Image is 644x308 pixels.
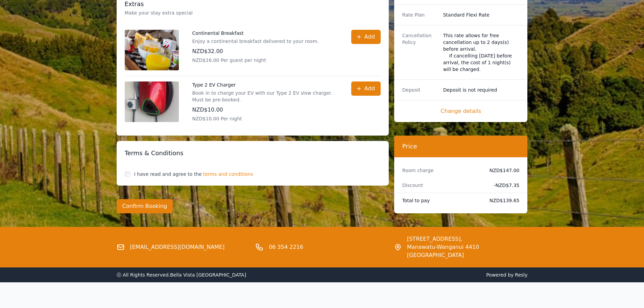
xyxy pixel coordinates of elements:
[402,182,479,189] dt: Discount
[402,167,479,174] dt: Room charge
[402,107,520,115] span: Change details
[364,33,375,41] span: Add
[117,199,173,213] button: Confirm Booking
[351,81,381,96] button: Add
[192,115,338,122] p: NZD$10.00 Per night
[484,197,520,204] dd: NZD$139.65
[443,11,520,18] dd: Standard Flexi Rate
[125,30,179,70] img: Continental Breakfast
[125,81,179,122] img: Type 2 EV Charger
[402,32,438,73] dt: Cancellation Policy
[192,30,319,37] p: Continental Breakfast
[325,271,528,278] span: Powered by
[192,38,319,45] p: Enjoy a continental breakfast delivered to your room.
[515,272,527,278] a: Resly
[192,106,338,114] p: NZD$10.00
[402,197,479,204] dt: Total to pay
[402,142,520,150] h3: Price
[351,30,381,44] button: Add
[203,171,253,177] span: terms and conditions
[402,11,438,18] dt: Rate Plan
[364,85,375,93] span: Add
[192,57,319,64] p: NZD$16.00 Per guest per night
[192,81,338,88] p: Type 2 EV Charger
[484,182,520,189] dd: - NZD$7.35
[407,243,528,259] span: Manawatu-Wanganui 4410 [GEOGRAPHIC_DATA]
[117,272,246,278] span: ⓒ All Rights Reserved. Bella Vista [GEOGRAPHIC_DATA]
[484,167,520,174] dd: NZD$147.00
[269,243,303,251] a: 06 354 2216
[130,243,225,251] a: [EMAIL_ADDRESS][DOMAIN_NAME]
[192,90,338,103] p: Book in to charge your EV with our Type 2 EV slow charger. Must be pre-booked.
[125,9,381,16] p: Make your stay extra special
[125,149,381,157] h3: Terms & Conditions
[443,32,520,73] div: This rate allows for free cancellation up to 2 days(s) before arrival. If cancelling [DATE] befor...
[402,87,438,93] dt: Deposit
[407,235,528,243] span: [STREET_ADDRESS],
[443,87,520,93] dd: Deposit is not required
[134,171,202,177] label: I have read and agree to the
[192,47,319,55] p: NZD$32.00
